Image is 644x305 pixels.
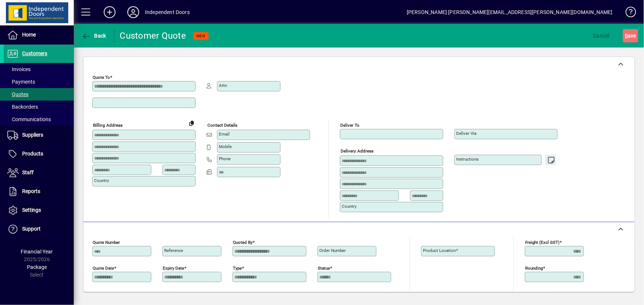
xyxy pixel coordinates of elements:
[120,30,186,42] div: Customer Quote
[22,32,36,38] span: Home
[7,116,51,122] span: Communications
[93,265,114,270] mat-label: Quote date
[21,249,53,255] span: Financial Year
[4,164,74,182] a: Staff
[186,117,197,129] button: Copy to Delivery address
[456,131,476,136] mat-label: Deliver via
[7,91,28,97] span: Quotes
[623,29,638,42] button: Save
[342,204,357,209] mat-label: Country
[219,83,227,88] mat-label: Attn
[525,265,543,270] mat-label: Rounding
[340,123,359,128] mat-label: Deliver To
[423,248,456,253] mat-label: Product location
[4,126,74,144] a: Suppliers
[22,132,43,138] span: Suppliers
[4,88,74,101] a: Quotes
[4,26,74,44] a: Home
[94,178,109,183] mat-label: Country
[456,157,479,162] mat-label: Instructions
[233,239,252,245] mat-label: Quoted by
[319,248,346,253] mat-label: Order number
[196,34,206,38] span: NEW
[4,76,74,88] a: Payments
[4,145,74,163] a: Products
[525,239,559,245] mat-label: Freight (excl GST)
[22,188,40,194] span: Reports
[4,201,74,220] a: Settings
[145,6,190,18] div: Independent Doors
[93,75,110,80] mat-label: Quote To
[233,265,242,270] mat-label: Type
[163,265,184,270] mat-label: Expiry date
[80,29,108,42] button: Back
[4,220,74,238] a: Support
[219,144,232,149] mat-label: Mobile
[625,30,636,42] span: ave
[4,113,74,126] a: Communications
[219,156,231,161] mat-label: Phone
[22,207,41,213] span: Settings
[121,6,145,19] button: Profile
[7,104,38,110] span: Backorders
[22,50,47,56] span: Customers
[98,6,121,19] button: Add
[74,29,114,42] app-page-header-button: Back
[4,182,74,201] a: Reports
[7,66,31,72] span: Invoices
[82,33,106,39] span: Back
[93,239,120,245] mat-label: Quote number
[219,132,230,137] mat-label: Email
[27,264,47,270] span: Package
[22,151,43,157] span: Products
[318,265,330,270] mat-label: Status
[4,63,74,76] a: Invoices
[620,1,635,25] a: Knowledge Base
[7,79,35,85] span: Payments
[164,248,183,253] mat-label: Reference
[22,169,34,175] span: Staff
[407,6,613,18] div: [PERSON_NAME] [PERSON_NAME][EMAIL_ADDRESS][PERSON_NAME][DOMAIN_NAME]
[625,33,628,39] span: S
[4,101,74,113] a: Backorders
[22,226,41,232] span: Support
